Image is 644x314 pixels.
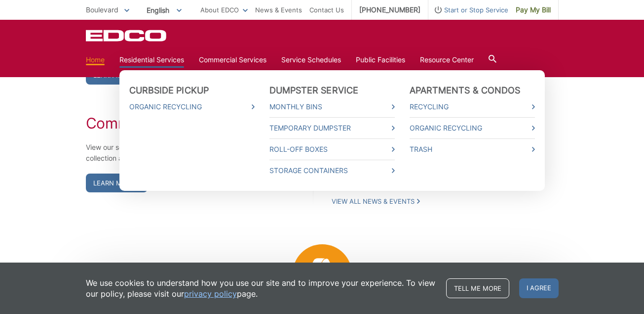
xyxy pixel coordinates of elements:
[410,85,521,96] a: Apartments & Condos
[119,54,184,65] a: Residential Services
[410,123,535,134] a: Organic Recycling
[446,278,509,298] a: Tell me more
[86,114,272,132] h2: Commercial Services
[86,30,168,42] a: EDCD logo. Return to the homepage.
[420,54,474,65] a: Resource Center
[86,174,148,192] a: Learn More
[184,288,237,299] a: privacy policy
[281,54,341,65] a: Service Schedules
[199,54,266,65] a: Commercial Services
[309,4,344,15] a: Contact Us
[129,85,209,96] a: Curbside Pickup
[410,144,535,155] a: Trash
[356,54,405,65] a: Public Facilities
[129,101,255,112] a: Organic Recycling
[332,197,420,206] a: View All News & Events
[86,5,118,14] span: Boulevard
[255,4,302,15] a: News & Events
[516,4,551,15] span: Pay My Bill
[86,277,436,299] p: We use cookies to understand how you use our site and to improve your experience. To view our pol...
[200,4,248,15] a: About EDCO
[139,2,189,18] span: English
[410,101,535,112] a: Recycling
[86,142,272,164] p: View our services to find the most cost effective waste collection and/or recycling program for you.
[269,165,395,176] a: Storage Containers
[86,54,105,65] a: Home
[269,101,395,112] a: Monthly Bins
[269,144,395,155] a: Roll-Off Boxes
[269,123,395,134] a: Temporary Dumpster
[269,85,359,96] a: Dumpster Service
